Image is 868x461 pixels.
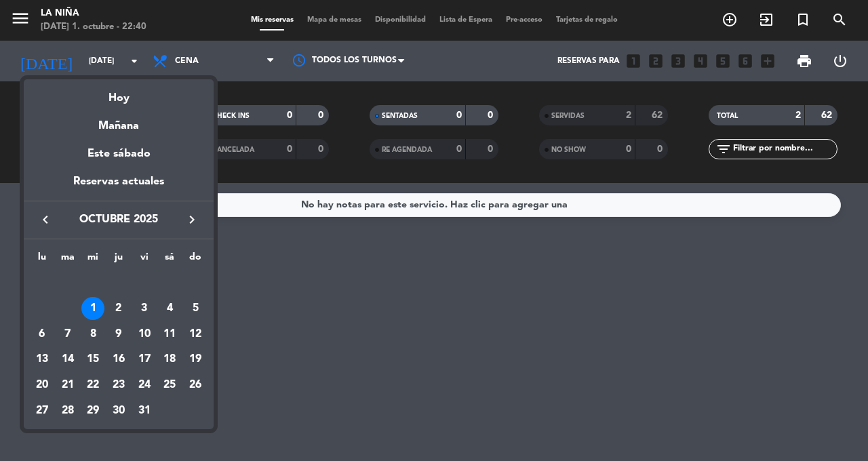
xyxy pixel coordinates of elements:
[184,348,207,371] div: 19
[80,249,106,270] th: miércoles
[107,323,130,346] div: 9
[56,399,79,422] div: 28
[106,296,132,321] td: 2 de octubre de 2025
[55,321,81,347] td: 7 de octubre de 2025
[157,321,183,347] td: 11 de octubre de 2025
[157,372,183,398] td: 25 de octubre de 2025
[31,374,54,397] div: 20
[158,348,181,371] div: 18
[133,348,156,371] div: 17
[106,398,132,424] td: 30 de octubre de 2025
[133,323,156,346] div: 10
[37,212,54,228] i: keyboard_arrow_left
[31,348,54,371] div: 13
[33,211,58,228] button: keyboard_arrow_left
[56,348,79,371] div: 14
[81,348,104,371] div: 15
[132,321,157,347] td: 10 de octubre de 2025
[184,297,207,320] div: 5
[80,372,106,398] td: 22 de octubre de 2025
[24,173,214,201] div: Reservas actuales
[107,348,130,371] div: 16
[132,346,157,372] td: 17 de octubre de 2025
[55,398,81,424] td: 28 de octubre de 2025
[80,321,106,347] td: 8 de octubre de 2025
[29,346,55,372] td: 13 de octubre de 2025
[184,212,200,228] i: keyboard_arrow_right
[55,372,81,398] td: 21 de octubre de 2025
[184,323,207,346] div: 12
[31,323,54,346] div: 6
[81,374,104,397] div: 22
[132,372,157,398] td: 24 de octubre de 2025
[31,399,54,422] div: 27
[158,374,181,397] div: 25
[132,249,157,270] th: viernes
[29,270,208,296] td: OCT.
[24,135,214,173] div: Este sábado
[29,398,55,424] td: 27 de octubre de 2025
[55,346,81,372] td: 14 de octubre de 2025
[80,346,106,372] td: 15 de octubre de 2025
[182,321,208,347] td: 12 de octubre de 2025
[132,296,157,321] td: 3 de octubre de 2025
[157,296,183,321] td: 4 de octubre de 2025
[24,107,214,135] div: Mañana
[182,346,208,372] td: 19 de octubre de 2025
[81,323,104,346] div: 8
[55,249,81,270] th: martes
[158,297,181,320] div: 4
[81,297,104,320] div: 1
[107,374,130,397] div: 23
[133,399,156,422] div: 31
[158,323,181,346] div: 11
[106,249,132,270] th: jueves
[107,297,130,320] div: 2
[106,321,132,347] td: 9 de octubre de 2025
[81,399,104,422] div: 29
[180,211,204,228] button: keyboard_arrow_right
[58,211,180,228] span: octubre 2025
[182,372,208,398] td: 26 de octubre de 2025
[133,297,156,320] div: 3
[132,398,157,424] td: 31 de octubre de 2025
[133,374,156,397] div: 24
[106,346,132,372] td: 16 de octubre de 2025
[56,374,79,397] div: 21
[80,398,106,424] td: 29 de octubre de 2025
[24,79,214,107] div: Hoy
[182,249,208,270] th: domingo
[107,399,130,422] div: 30
[29,249,55,270] th: lunes
[80,296,106,321] td: 1 de octubre de 2025
[157,346,183,372] td: 18 de octubre de 2025
[182,296,208,321] td: 5 de octubre de 2025
[56,323,79,346] div: 7
[29,321,55,347] td: 6 de octubre de 2025
[184,374,207,397] div: 26
[157,249,183,270] th: sábado
[29,372,55,398] td: 20 de octubre de 2025
[106,372,132,398] td: 23 de octubre de 2025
